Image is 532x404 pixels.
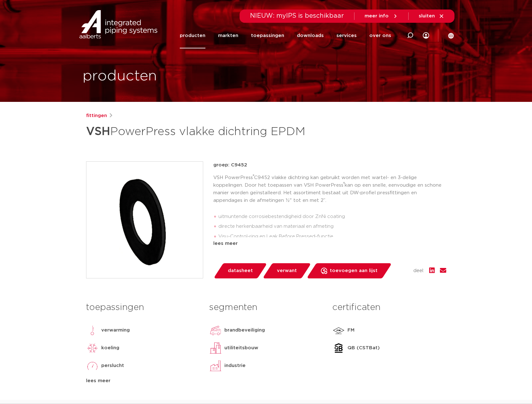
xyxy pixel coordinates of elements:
[347,326,354,334] p: FM
[369,23,391,48] a: over ons
[250,13,344,19] span: NIEUW: myIPS is beschikbaar
[419,14,435,18] span: sluiten
[101,362,124,370] p: perslucht
[218,221,446,232] li: directe herkenbaarheid van materiaal en afmeting
[213,161,446,169] p: groep: C9452
[332,342,345,354] img: QB (CSTBat)
[180,23,391,48] nav: Menu
[86,122,324,141] h1: PowerPress vlakke dichtring EPDM
[262,263,311,278] a: verwant
[86,112,107,120] a: fittingen
[365,13,398,19] a: meer info
[86,301,200,314] h3: toepassingen
[86,126,110,137] strong: VSH
[336,23,357,48] a: services
[86,377,200,385] div: lees meer
[228,266,253,276] span: datasheet
[332,324,345,337] img: FM
[423,23,429,48] div: my IPS
[213,174,446,204] p: VSH PowerPress C9452 vlakke dichtring kan gebruikt worden met wartel- en 3-delige koppelingen. Do...
[413,267,424,275] span: deel:
[330,266,378,276] span: toevoegen aan lijst
[347,344,380,352] p: QB (CSTBat)
[86,162,203,278] img: Product Image for VSH PowerPress vlakke dichtring EPDM
[365,14,389,18] span: meer info
[224,344,258,352] p: utiliteitsbouw
[209,324,222,337] img: brandbeveiliging
[83,66,157,86] h1: producten
[180,23,205,48] a: producten
[297,23,324,48] a: downloads
[86,324,99,337] img: verwarming
[343,182,345,185] sup: ®
[209,301,323,314] h3: segmenten
[213,240,446,247] div: lees meer
[218,212,446,222] li: uitmuntende corrosiebestendigheid door ZnNi coating
[86,342,99,354] img: koeling
[419,13,444,19] a: sluiten
[224,362,246,370] p: industrie
[224,326,265,334] p: brandbeveiliging
[86,359,99,372] img: perslucht
[101,344,119,352] p: koeling
[251,23,284,48] a: toepassingen
[253,174,254,178] sup: ®
[218,23,238,48] a: markten
[209,359,222,372] img: industrie
[332,301,446,314] h3: certificaten
[213,263,267,278] a: datasheet
[101,326,130,334] p: verwarming
[277,266,297,276] span: verwant
[209,342,222,354] img: utiliteitsbouw
[218,232,446,242] li: Visu-Control-ring en Leak Before Pressed-functie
